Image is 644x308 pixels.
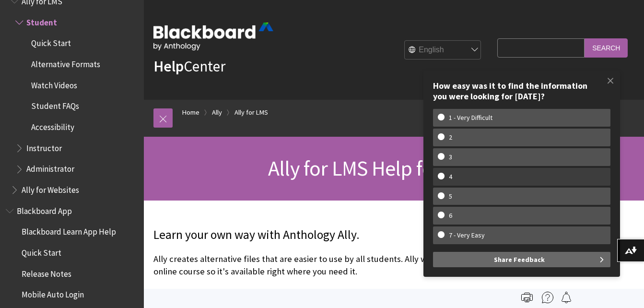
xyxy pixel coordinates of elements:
span: Quick Start [31,36,71,48]
span: Student [26,14,57,27]
strong: Help [153,57,184,76]
w-span: 2 [438,133,463,142]
span: Instructor [26,140,62,153]
img: Blackboard by Anthology [153,23,273,50]
img: Print [521,292,533,303]
span: Ally for Websites [22,182,79,195]
span: Blackboard App [17,203,72,216]
span: Mobile Auto Login [22,287,84,300]
img: Follow this page [561,292,572,303]
p: Ally creates alternative files that are easier to use by all students. Ally works within your onl... [153,253,492,278]
w-span: 6 [438,212,463,220]
span: Watch Videos [31,77,77,90]
w-span: 3 [438,153,463,161]
div: How easy was it to find the information you were looking for [DATE]? [433,81,610,101]
img: More help [542,292,553,303]
select: Site Language Selector [405,41,481,60]
span: Student FAQs [31,98,79,111]
a: Ally [212,107,222,118]
span: Administrator [26,161,74,174]
span: Release Notes [22,266,71,279]
span: Accessibility [31,119,74,132]
a: Home [182,107,199,118]
span: Alternative Formats [31,56,100,69]
w-span: 4 [438,173,463,181]
w-span: 7 - Very Easy [438,231,496,239]
a: Ally for LMS [234,107,268,118]
span: Quick Start [22,245,61,258]
w-span: 5 [438,192,463,201]
w-span: 1 - Very Difficult [438,114,503,122]
span: Blackboard Learn App Help [22,224,116,237]
button: Share Feedback [433,252,610,267]
span: Ally for LMS Help for Students [268,155,520,181]
input: Search [585,38,628,57]
a: HelpCenter [153,57,225,76]
span: Share Feedback [494,252,545,267]
p: Learn your own way with Anthology Ally. [153,226,492,244]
